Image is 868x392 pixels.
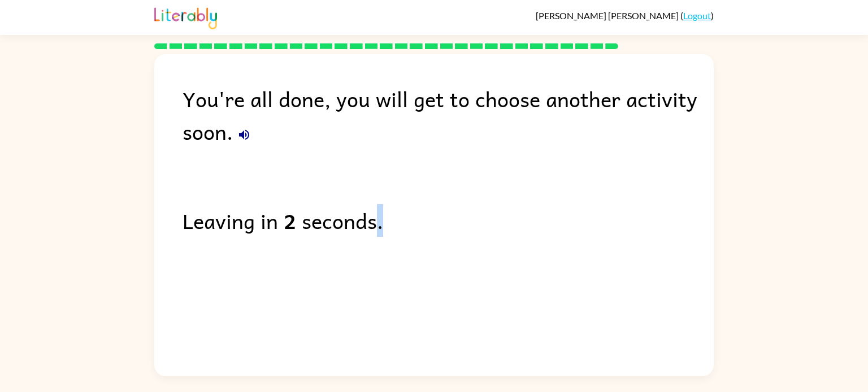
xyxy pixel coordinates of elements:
[284,204,296,237] b: 2
[154,5,217,29] img: Literably
[536,10,680,21] span: [PERSON_NAME] [PERSON_NAME]
[536,10,714,21] div: ( )
[183,82,714,148] div: You're all done, you will get to choose another activity soon.
[183,204,714,237] div: Leaving in seconds.
[683,10,711,21] a: Logout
